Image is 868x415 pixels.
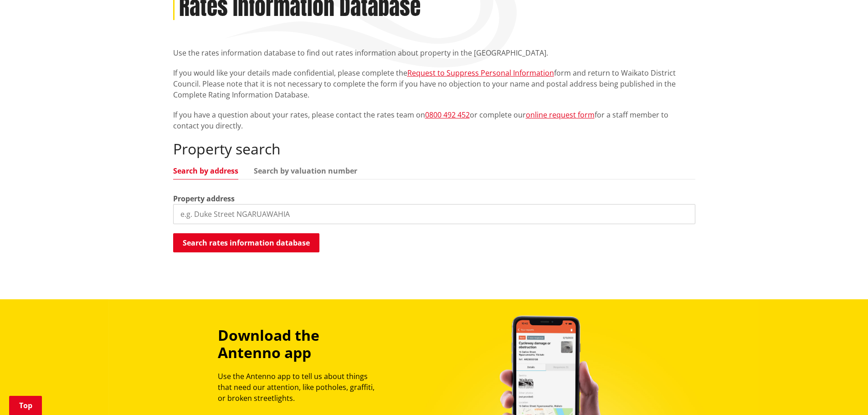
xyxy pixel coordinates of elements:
[173,204,695,224] input: e.g. Duke Street NGARUAWAHIA
[173,109,695,131] p: If you have a question about your rates, please contact the rates team on or complete our for a s...
[526,110,595,120] a: online request form
[173,140,695,158] h2: Property search
[826,377,859,410] iframe: Messenger Launcher
[173,233,319,252] button: Search rates information database
[425,110,470,120] a: 0800 492 452
[218,371,383,404] p: Use the Antenno app to tell us about things that need our attention, like potholes, graffiti, or ...
[173,67,695,100] p: If you would like your details made confidential, please complete the form and return to Waikato ...
[173,167,238,174] a: Search by address
[254,167,357,174] a: Search by valuation number
[173,47,695,58] p: Use the rates information database to find out rates information about property in the [GEOGRAPHI...
[173,193,235,204] label: Property address
[9,396,42,415] a: Top
[407,68,554,78] a: Request to Suppress Personal Information
[218,327,383,362] h3: Download the Antenno app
